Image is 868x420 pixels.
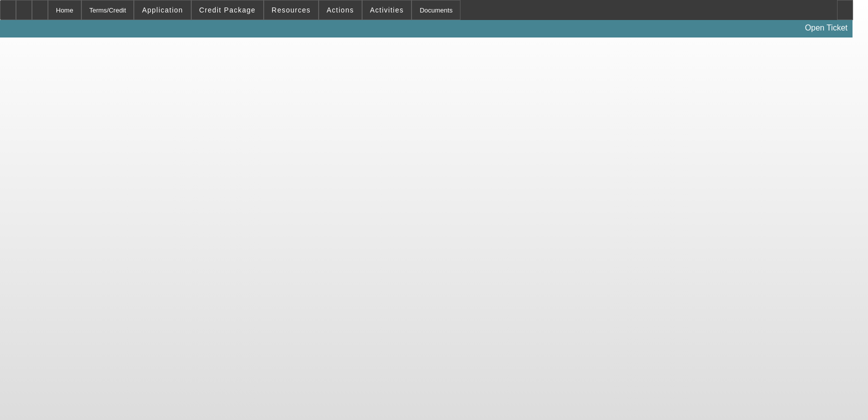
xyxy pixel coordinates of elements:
span: Activities [370,6,404,14]
button: Resources [264,0,318,19]
button: Application [134,0,190,19]
a: Open Ticket [801,19,852,36]
button: Actions [319,0,362,19]
button: Credit Package [192,0,263,19]
button: Activities [363,0,412,19]
span: Credit Package [199,6,256,14]
span: Actions [327,6,354,14]
span: Resources [272,6,311,14]
span: Application [142,6,183,14]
